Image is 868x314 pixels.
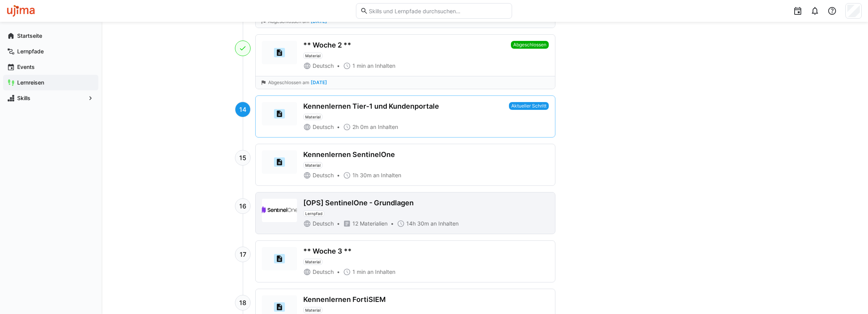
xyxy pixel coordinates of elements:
span: [DATE] [311,80,327,85]
div: [OPS] SentinelOne - Grundlagen [303,199,414,207]
span: Deutsch [313,62,334,70]
span: Abgeschlossen [511,41,549,49]
span: 14h 30m an Inhalten [406,220,459,228]
div: Kennenlernen SentinelOne [303,150,395,159]
span: Deutsch [313,220,334,228]
span: 1 min an Inhalten [352,62,395,70]
div: Kennenlernen Tier-1 und Kundenportale [303,102,439,111]
span: Deutsch [313,123,334,131]
div: 15 [235,150,251,166]
div: 16 [235,198,251,214]
span: Deutsch [313,268,334,276]
span: 1 min an Inhalten [352,268,395,276]
span: 1h 30m an Inhalten [352,171,401,179]
div: 18 [235,295,251,310]
span: Material [305,259,320,264]
span: 2h 0m an Inhalten [352,123,398,131]
span: Abgeschlossen am [268,79,309,86]
div: Kennenlernen FortiSIEM [303,295,386,304]
span: Aktueller Schritt [509,102,549,110]
input: Skills und Lernpfade durchsuchen… [368,7,508,14]
span: 12 Materialien [352,220,388,228]
span: Material [305,53,320,58]
span: Material [305,308,320,312]
span: Lernpfad [305,211,322,216]
span: Deutsch [313,171,334,179]
span: Material [305,163,320,168]
div: 14 [235,102,251,117]
span: Material [305,115,320,119]
img: [OPS] SentinelOne - Grundlagen [262,199,297,222]
div: 17 [235,247,251,262]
